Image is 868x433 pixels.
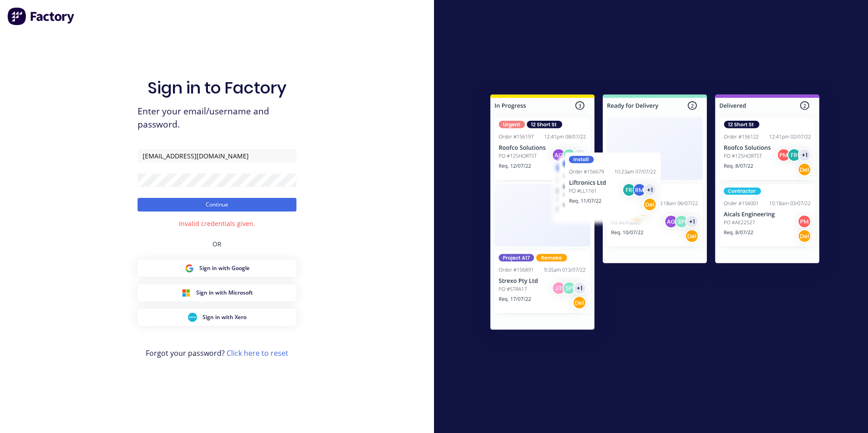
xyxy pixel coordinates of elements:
[146,348,288,359] span: Forgot your password?
[138,105,296,131] span: Enter your email/username and password.
[185,264,194,273] img: Google Sign in
[188,313,197,322] img: Xero Sign in
[212,228,222,260] div: OR
[138,260,296,277] button: Google Sign inSign in with Google
[470,76,839,351] img: Sign in
[196,289,253,297] span: Sign in with Microsoft
[148,78,286,98] h1: Sign in to Factory
[138,198,296,212] button: Continue
[138,309,296,326] button: Xero Sign inSign in with Xero
[138,284,296,301] button: Microsoft Sign inSign in with Microsoft
[182,288,191,297] img: Microsoft Sign in
[179,219,255,228] div: Invalid credentials given.
[202,313,247,321] span: Sign in with Xero
[138,149,296,162] input: Email/Username
[227,348,288,358] a: Click here to reset
[7,7,75,25] img: Factory
[199,264,250,272] span: Sign in with Google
